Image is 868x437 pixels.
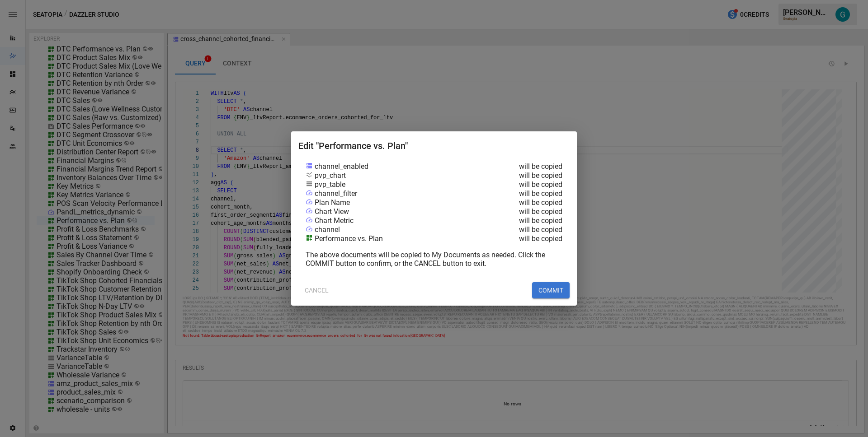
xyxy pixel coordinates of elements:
div: will be copied [477,198,562,207]
div: Performance vs. Plan [315,234,383,243]
div: will be copied [477,180,562,189]
div: channel_enabled [315,162,368,171]
div: channel_filter [315,189,357,198]
div: will be copied [477,171,562,180]
h2: Edit "Performance vs. Plan" [298,139,570,162]
div: The above documents will be copied to My Documents as needed. Click the COMMIT button to confirm,... [306,251,562,268]
div: will be copied [477,225,562,234]
div: will be copied [477,162,562,171]
div: pvp_chart [315,171,346,180]
div: Plan Name [315,198,350,207]
div: pvp_table [315,180,345,189]
div: Chart View [315,207,349,216]
button: CANCEL [298,282,335,298]
div: will be copied [477,216,562,225]
button: COMMIT [532,282,570,298]
div: Chart Metric [315,216,354,225]
div: will be copied [477,234,562,243]
div: channel [315,225,340,234]
div: will be copied [477,189,562,198]
div: will be copied [477,207,562,216]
